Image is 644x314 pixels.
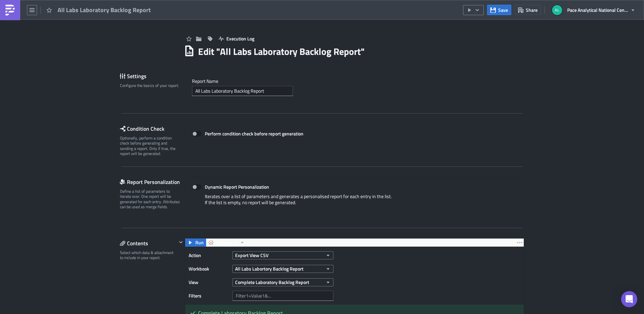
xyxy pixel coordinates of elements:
strong: Perform condition check before report generation [205,130,303,137]
button: Run [185,239,206,247]
label: Report Nam﻿e [192,78,517,84]
div: Iterates over a list of parameters and generates a personalised report for each entry in the list... [192,193,517,211]
img: Avatar [551,4,563,16]
div: Optionally, perform a condition check before generating and sending a report. Only if true, the r... [120,135,181,156]
strong: Dynamic Report Personalization [205,183,269,190]
span: tableau_1 [216,239,237,247]
span: All Labs Laboratory Backlog Report [58,6,152,14]
span: Run [195,239,204,247]
label: Filters [189,291,229,301]
div: Open Intercom Messenger [621,291,637,307]
img: PushMetrics [5,5,15,15]
button: All Labs Labortory Backlog Report [232,265,333,273]
body: Rich Text Area. Press ALT-0 for help. [3,3,322,8]
button: Execution Log [215,33,258,44]
span: Share [526,6,538,13]
button: Complete Laboratory Backlog Report [232,278,333,286]
p: All Labs Laboratory Backlog Report [3,3,322,8]
button: Share [515,5,541,15]
input: Filter1=Value1&... [232,291,333,301]
div: Condition Check [120,124,185,134]
span: Execution Log [226,35,254,42]
div: Settings [120,71,185,81]
span: Save [498,6,508,13]
label: Workbook [189,264,229,274]
span: All Labs Labortory Backlog Report [235,265,303,272]
div: Define a list of parameters to iterate over. One report will be generated for each entry. Attribu... [120,189,181,210]
div: Select which data & attachment to include in your report. [120,250,177,260]
span: Complete Laboratory Backlog Report [235,279,309,286]
div: Configure the basics of your report. [120,83,181,88]
div: Contents [120,238,177,248]
label: View [189,277,229,287]
span: Pace Analytical National Center for Testing and Innovation [567,6,628,13]
button: Save [487,5,511,15]
span: Export View CSV [235,252,268,259]
button: Hide content [177,238,185,246]
label: Action [189,250,229,260]
button: tableau_1 [206,239,247,247]
button: Export View CSV [232,251,333,259]
h1: Edit " All Labs Laboratory Backlog Report " [198,45,365,58]
button: Pace Analytical National Center for Testing and Innovation [548,3,639,18]
div: Report Personalization [120,177,185,187]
